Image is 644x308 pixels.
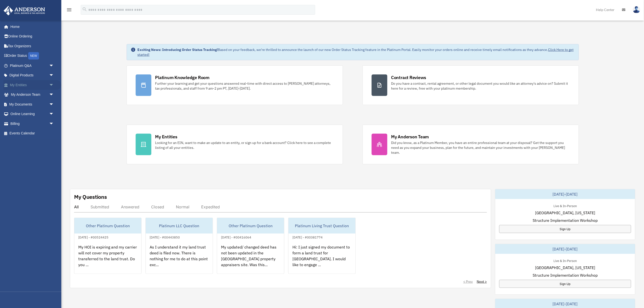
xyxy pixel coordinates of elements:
[74,193,107,201] div: My Questions
[127,65,343,105] a: Platinum Knowledge Room Further your learning and get your questions answered real-time with dire...
[151,204,164,209] div: Closed
[217,240,284,278] div: My updated/ changed deed has not been updated in the [GEOGRAPHIC_DATA] property appraisers site. ...
[146,234,184,239] div: [DATE] - #00443850
[49,90,59,100] span: arrow_drop_down
[49,109,59,119] span: arrow_drop_down
[533,272,598,278] span: Structure Implementation Workshop
[3,22,59,32] a: Home
[49,80,59,90] span: arrow_drop_down
[91,204,109,209] div: Submitted
[74,234,112,239] div: [DATE] - #00524425
[28,52,39,59] div: NEW
[155,81,334,91] div: Further your learning and get your questions answered real-time with direct access to [PERSON_NAM...
[74,240,141,278] div: My HOI is expiring and my carrier will not cover my property transferred to the land trust. Do yo...
[3,119,61,129] a: Billingarrow_drop_down
[289,240,355,278] div: Hi: I just signed my document to form a land trust for [GEOGRAPHIC_DATA]. I would like to engage ...
[176,204,189,209] div: Normal
[289,234,327,239] div: [DATE] - #00381774
[3,90,61,100] a: My Anderson Teamarrow_drop_down
[155,74,210,81] div: Platinum Knowledge Room
[217,234,255,239] div: [DATE] - #00416064
[74,218,142,274] a: Other Platinum Question[DATE] - #00524425My HOI is expiring and my carrier will not cover my prop...
[3,51,61,61] a: Order StatusNEW
[217,218,284,234] div: Other Platinum Question
[138,47,574,57] a: Click Here to get started!
[66,9,72,13] a: menu
[155,134,177,140] div: My Entities
[535,210,595,216] span: [GEOGRAPHIC_DATA], [US_STATE]
[499,225,631,233] a: Sign Up
[363,125,579,164] a: My Anderson Team Did you know, as a Platinum Member, you have an entire professional team at your...
[495,244,635,254] div: [DATE]-[DATE]
[535,265,595,271] span: [GEOGRAPHIC_DATA], [US_STATE]
[49,71,59,81] span: arrow_drop_down
[391,140,570,155] div: Did you know, as a Platinum Member, you have an entire professional team at your disposal? Get th...
[82,7,87,12] i: search
[138,47,218,52] strong: Exciting News: Introducing Order Status Tracking!
[49,99,59,109] span: arrow_drop_down
[3,109,61,119] a: Online Learningarrow_drop_down
[550,258,581,263] div: Live & In-Person
[391,81,570,91] div: Do you have a contract, rental agreement, or other legal document you would like an attorney's ad...
[2,6,47,15] img: Anderson Advisors Platinum Portal
[121,204,139,209] div: Answered
[145,218,213,274] a: Platinum LLC Question[DATE] - #00443850As I understand it my land trust deed is filed now. There ...
[3,32,61,41] a: Online Ordering
[127,125,343,164] a: My Entities Looking for an EIN, want to make an update to an entity, or sign up for a bank accoun...
[138,47,575,57] div: Based on your feedback, we're thrilled to announce the launch of our new Order Status Tracking fe...
[3,99,61,109] a: My Documentsarrow_drop_down
[3,129,61,138] a: Events Calendar
[477,279,487,284] a: Next >
[217,218,284,274] a: Other Platinum Question[DATE] - #00416064My updated/ changed deed has not been updated in the [GE...
[391,74,426,81] div: Contract Reviews
[633,6,640,13] img: User Pic
[499,280,631,288] a: Sign Up
[146,240,213,278] div: As I understand it my land trust deed is filed now. There is nothing for me to do at this point e...
[550,203,581,208] div: Live & In-Person
[3,41,61,51] a: Tax Organizers
[533,217,598,223] span: Structure Implementation Workshop
[289,218,355,234] div: Platinum Living Trust Question
[288,218,356,274] a: Platinum Living Trust Question[DATE] - #00381774Hi: I just signed my document to form a land trus...
[66,7,72,13] i: menu
[391,134,429,140] div: My Anderson Team
[363,65,579,105] a: Contract Reviews Do you have a contract, rental agreement, or other legal document you would like...
[3,71,61,80] a: Digital Productsarrow_drop_down
[3,61,61,71] a: Platinum Q&Aarrow_drop_down
[201,204,220,209] div: Expedited
[49,119,59,129] span: arrow_drop_down
[74,204,79,209] div: All
[155,140,334,150] div: Looking for an EIN, want to make an update to an entity, or sign up for a bank account? Click her...
[495,189,635,199] div: [DATE]-[DATE]
[146,218,213,234] div: Platinum LLC Question
[3,80,61,90] a: My Entitiesarrow_drop_down
[49,61,59,71] span: arrow_drop_down
[74,218,141,234] div: Other Platinum Question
